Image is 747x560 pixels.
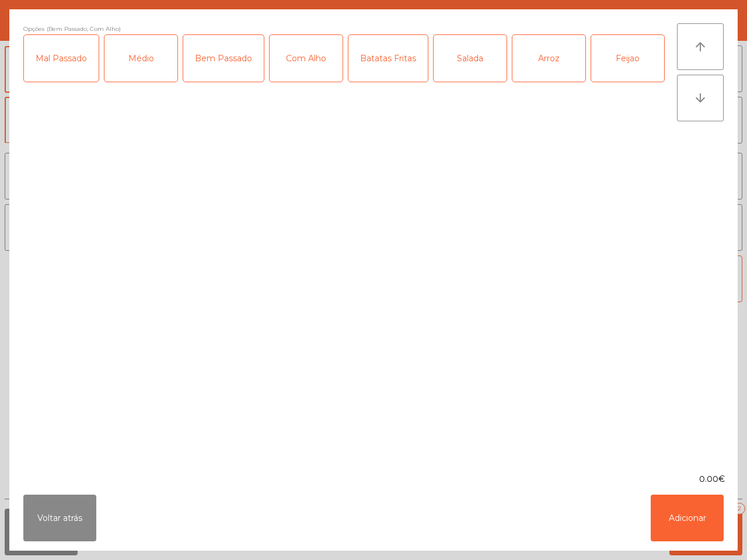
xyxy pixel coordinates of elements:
i: arrow_downward [693,91,707,105]
div: Mal Passado [24,35,99,82]
div: Arroz [512,35,585,82]
div: Bem Passado [183,35,264,82]
button: arrow_upward [677,23,724,70]
div: Médio [104,35,177,82]
button: arrow_downward [677,75,724,121]
div: Com Alho [270,35,343,82]
span: (Bem Passado, Com Alho) [47,23,121,34]
i: arrow_upward [693,40,707,54]
button: Voltar atrás [23,495,96,541]
span: Opções [23,23,44,34]
div: 0.00€ [9,473,738,485]
div: Batatas Fritas [348,35,428,82]
button: Adicionar [651,495,724,541]
div: Feijao [591,35,664,82]
div: Salada [434,35,507,82]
